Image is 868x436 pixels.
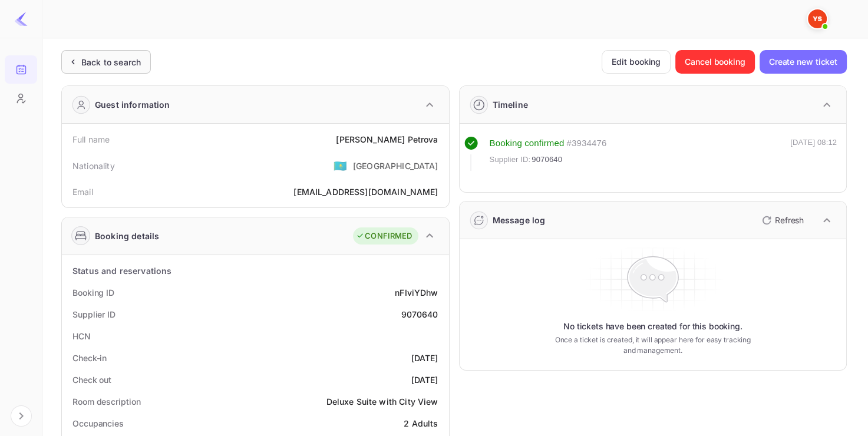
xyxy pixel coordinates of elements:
[760,50,847,74] button: Create new ticket
[532,154,562,166] span: 9070640
[356,230,412,242] div: CONFIRMED
[490,154,531,166] span: Supplier ID:
[602,50,671,74] button: Edit booking
[72,417,124,430] div: Occupancies
[775,214,804,226] p: Refresh
[72,330,91,342] div: HCN
[566,137,606,150] div: # 3934476
[755,211,808,230] button: Refresh
[563,321,742,332] p: No tickets have been created for this booking.
[808,9,827,28] img: Yandex Support
[5,84,37,111] a: Customers
[334,155,347,176] span: United States
[81,56,141,68] div: Back to search
[353,160,438,172] div: [GEOGRAPHIC_DATA]
[490,137,565,150] div: Booking confirmed
[72,308,115,321] div: Supplier ID
[336,133,438,146] div: [PERSON_NAME] Petrova
[72,395,140,408] div: Room description
[72,286,114,299] div: Booking ID
[493,214,546,226] div: Message log
[95,98,170,111] div: Guest information
[404,417,438,430] div: 2 Adults
[14,12,28,26] img: LiteAPI
[5,55,37,82] a: Bookings
[549,335,757,356] p: Once a ticket is created, it will appear here for easy tracking and management.
[675,50,755,74] button: Cancel booking
[72,160,115,172] div: Nationality
[411,374,438,386] div: [DATE]
[72,374,111,386] div: Check out
[72,265,171,277] div: Status and reservations
[72,133,110,146] div: Full name
[493,98,528,111] div: Timeline
[411,352,438,364] div: [DATE]
[326,395,438,408] div: Deluxe Suite with City View
[790,137,837,171] div: [DATE] 08:12
[11,405,32,427] button: Expand navigation
[293,186,438,198] div: [EMAIL_ADDRESS][DOMAIN_NAME]
[72,352,107,364] div: Check-in
[395,286,438,299] div: nFIviYDhw
[72,186,93,198] div: Email
[401,308,438,321] div: 9070640
[95,230,159,242] div: Booking details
